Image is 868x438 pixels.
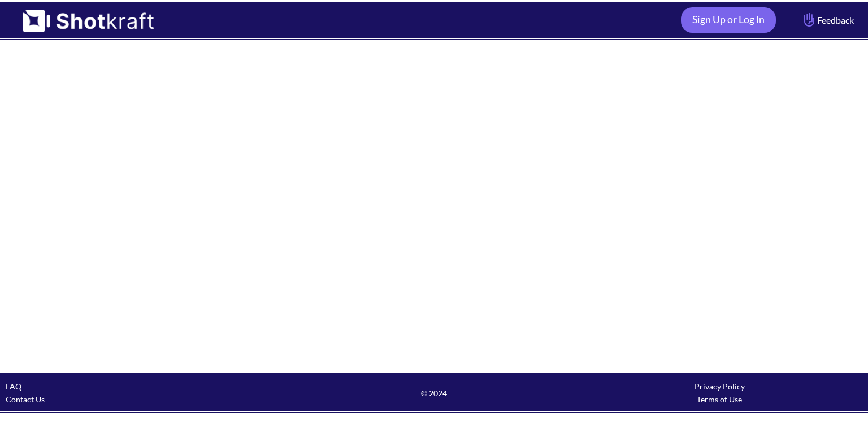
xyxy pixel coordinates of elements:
[801,10,817,29] img: Hand Icon
[577,393,862,406] div: Terms of Use
[6,382,21,391] a: FAQ
[801,14,854,27] span: Feedback
[6,395,45,404] a: Contact Us
[291,387,576,400] span: © 2024
[577,380,862,393] div: Privacy Policy
[681,7,776,33] a: Sign Up or Log In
